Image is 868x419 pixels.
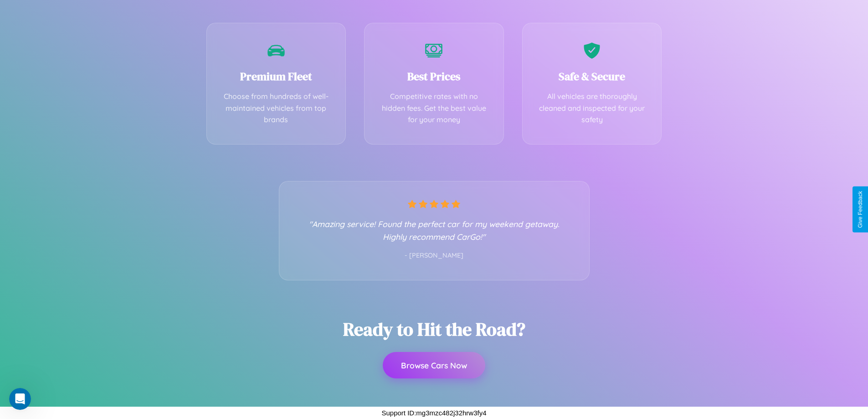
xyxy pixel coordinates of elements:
[536,91,648,126] p: All vehicles are thoroughly cleaned and inspected for your safety
[221,69,332,84] h3: Premium Fleet
[298,217,571,243] p: "Amazing service! Found the perfect car for my weekend getaway. Highly recommend CarGo!"
[383,352,485,378] button: Browse Cars Now
[298,250,571,262] p: - [PERSON_NAME]
[536,69,648,84] h3: Safe & Secure
[343,317,525,341] h2: Ready to Hit the Road?
[381,407,486,419] p: Support ID: mg3mzc482j32hrw3fy4
[221,91,332,126] p: Choose from hundreds of well-maintained vehicles from top brands
[857,191,863,228] div: Give Feedback
[378,91,490,126] p: Competitive rates with no hidden fees. Get the best value for your money
[9,388,31,410] iframe: Intercom live chat
[378,69,490,84] h3: Best Prices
